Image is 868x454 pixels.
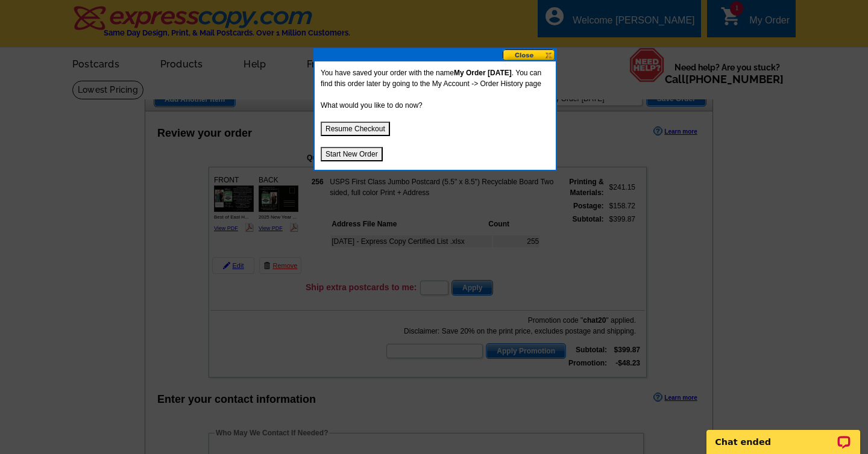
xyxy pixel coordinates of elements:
[699,416,868,454] iframe: LiveChat chat widget
[321,147,383,161] button: Start New Order
[321,122,390,136] button: Resume Checkout
[454,69,512,77] strong: My Order [DATE]
[315,61,556,167] div: You have saved your order with the name . You can find this order later by going to the My Accoun...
